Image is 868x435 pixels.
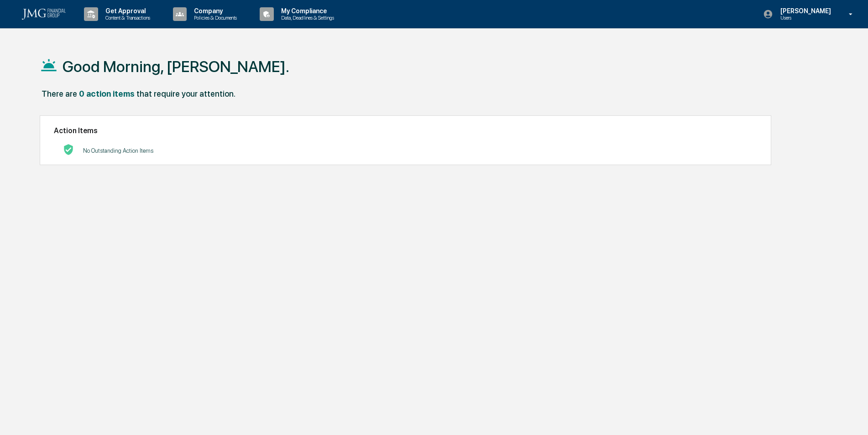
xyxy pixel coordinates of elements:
[773,15,836,21] p: Users
[83,147,153,154] p: No Outstanding Action Items
[274,15,339,21] p: Data, Deadlines & Settings
[54,126,757,135] h2: Action Items
[773,7,836,15] p: [PERSON_NAME]
[63,57,289,76] h1: Good Morning, [PERSON_NAME].
[63,144,74,155] img: No Actions logo
[79,89,135,98] div: 0 action items
[98,15,155,21] p: Content & Transactions
[98,7,155,15] p: Get Approval
[42,89,77,98] div: There are
[136,89,235,98] div: that require your attention.
[274,7,339,15] p: My Compliance
[22,9,66,20] img: logo
[187,7,241,15] p: Company
[187,15,241,21] p: Policies & Documents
